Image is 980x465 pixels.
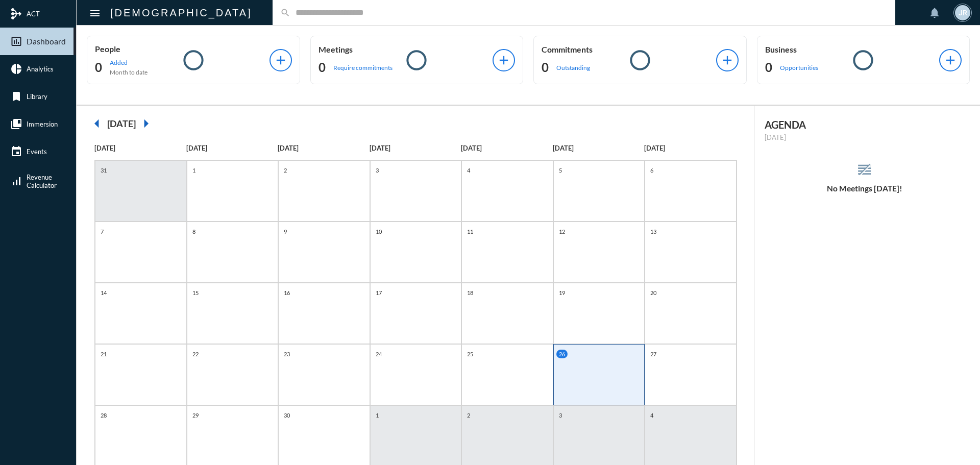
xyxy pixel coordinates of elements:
[644,144,736,152] p: [DATE]
[107,118,136,129] h2: [DATE]
[281,411,292,420] p: 30
[556,288,568,297] p: 19
[553,144,645,152] p: [DATE]
[556,227,568,236] p: 12
[85,3,105,23] button: Toggle sidenav
[10,90,22,103] mat-icon: bookmark
[190,350,201,358] p: 22
[373,411,381,420] p: 1
[464,227,476,236] p: 11
[373,227,384,236] p: 10
[373,350,384,358] p: 24
[10,35,22,47] mat-icon: insert_chart_outlined
[556,411,565,420] p: 3
[370,144,461,152] p: [DATE]
[10,145,22,158] mat-icon: event
[110,5,252,21] h2: [DEMOGRAPHIC_DATA]
[190,288,201,297] p: 15
[464,288,476,297] p: 18
[556,350,568,358] p: 26
[190,166,198,175] p: 1
[928,7,941,19] mat-icon: notifications
[27,173,57,189] span: Revenue Calculator
[98,227,106,236] p: 7
[27,92,47,101] span: Library
[136,113,156,134] mat-icon: arrow_right
[648,227,659,236] p: 13
[765,133,965,141] p: [DATE]
[754,184,975,193] h5: No Meetings [DATE]!
[281,166,289,175] p: 2
[27,148,47,156] span: Events
[464,411,473,420] p: 2
[765,118,965,131] h2: AGENDA
[280,8,290,18] mat-icon: search
[648,166,656,175] p: 6
[190,411,201,420] p: 29
[98,350,109,358] p: 21
[10,175,22,187] mat-icon: signal_cellular_alt
[186,144,278,152] p: [DATE]
[27,120,58,128] span: Immersion
[190,227,198,236] p: 8
[373,166,381,175] p: 3
[281,288,292,297] p: 16
[278,144,370,152] p: [DATE]
[648,288,659,297] p: 20
[94,144,186,152] p: [DATE]
[556,166,565,175] p: 5
[27,65,54,73] span: Analytics
[27,10,40,18] span: ACT
[87,113,107,134] mat-icon: arrow_left
[281,350,292,358] p: 23
[281,227,289,236] p: 9
[10,8,22,20] mat-icon: mediation
[10,118,22,130] mat-icon: collections_bookmark
[10,63,22,75] mat-icon: pie_chart
[856,161,873,178] mat-icon: reorder
[464,166,473,175] p: 4
[955,5,970,20] div: JR
[98,411,109,420] p: 28
[648,350,659,358] p: 27
[98,166,109,175] p: 31
[461,144,553,152] p: [DATE]
[648,411,656,420] p: 4
[373,288,384,297] p: 17
[89,7,101,19] mat-icon: Side nav toggle icon
[464,350,476,358] p: 25
[98,288,109,297] p: 14
[27,37,66,46] span: Dashboard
